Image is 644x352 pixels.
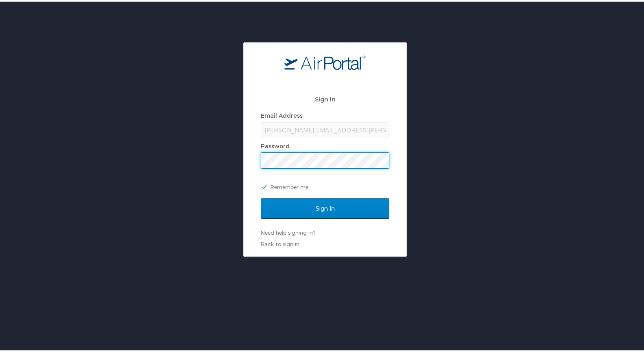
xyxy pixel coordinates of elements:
[261,93,389,102] h2: Sign In
[284,53,366,68] img: logo
[261,110,303,117] label: Email Address
[261,239,299,246] a: Back to sign in
[261,141,290,148] label: Password
[261,228,315,234] a: Need help signing in?
[261,179,389,191] label: Remember me
[261,197,389,217] input: Sign In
